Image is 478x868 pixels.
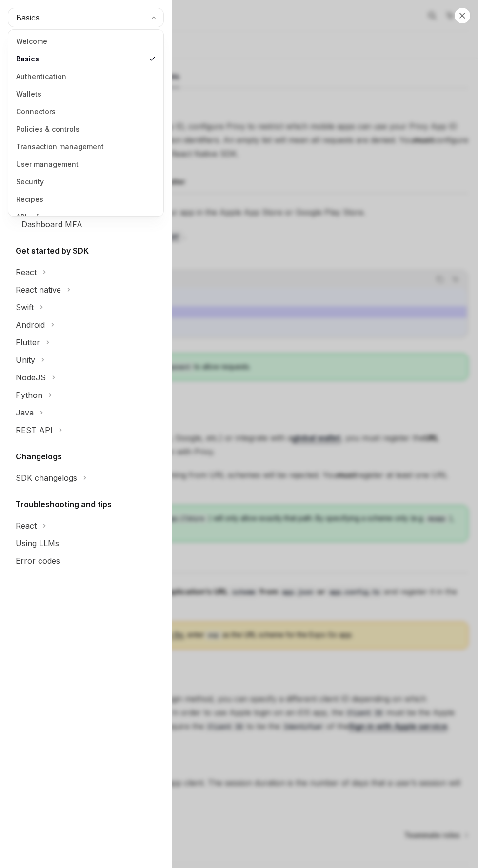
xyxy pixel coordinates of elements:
div: Using LLMs [16,537,59,549]
a: Using LLMs [8,534,164,552]
a: Error codes [8,552,164,570]
div: Python [16,389,42,401]
a: Basics [11,50,160,68]
div: Android [16,319,45,331]
div: React [16,266,37,278]
div: React native [16,284,61,296]
a: Security [11,173,160,191]
a: Authentication [11,68,160,85]
div: Basics [8,29,164,217]
div: SDK changelogs [16,472,77,484]
h5: Get started by SDK [16,245,89,256]
div: Error codes [16,555,60,567]
div: REST API [16,424,53,436]
a: Recipes [11,191,160,208]
h5: Changelogs [16,451,62,462]
div: Unity [16,354,35,366]
div: React [16,520,37,532]
div: Java [16,407,34,418]
span: Basics [16,12,40,23]
a: Dashboard MFA [8,216,164,233]
div: NodeJS [16,372,46,383]
a: Welcome [11,33,160,50]
a: API reference [11,208,160,226]
a: Wallets [11,85,160,103]
a: User management [11,156,160,173]
a: Connectors [11,103,160,120]
a: Policies & controls [11,120,160,138]
div: Flutter [16,336,40,348]
div: Dashboard MFA [21,218,82,230]
a: Transaction management [11,138,160,156]
div: Swift [16,301,34,313]
button: Basics [8,8,164,27]
h5: Troubleshooting and tips [16,498,112,510]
